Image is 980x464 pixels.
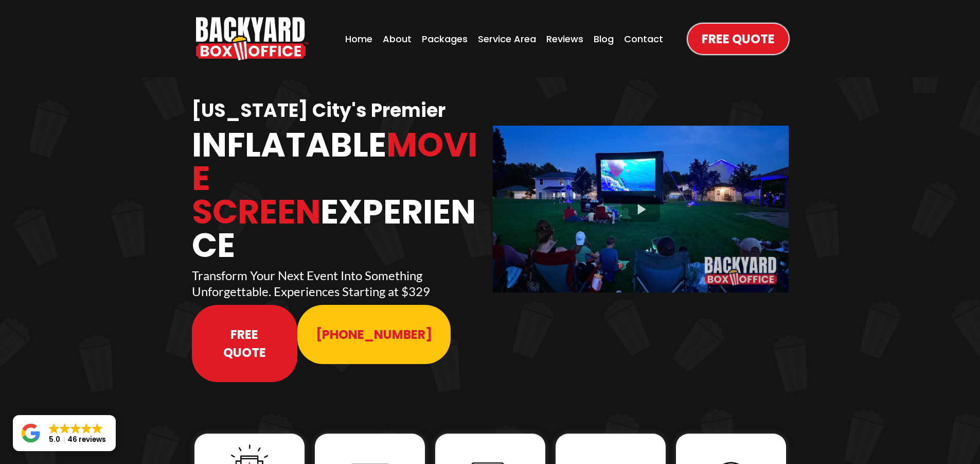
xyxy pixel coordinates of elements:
a: Home [342,29,376,49]
h1: Inflatable Experience [192,128,488,262]
a: 913-214-1202 [297,305,451,364]
span: Movie Screen [192,122,477,235]
span: Free Quote [702,30,775,48]
a: https://www.backyardboxoffice.com [196,17,308,60]
a: Contact [621,29,666,49]
h1: [US_STATE] City's Premier [192,99,488,123]
img: Backyard Box Office [196,17,308,60]
span: [PHONE_NUMBER] [316,325,432,343]
p: Transform Your Next Event Into Something Unforgettable. Experiences Starting at $329 [192,267,488,299]
a: Close GoogleGoogleGoogleGoogleGoogle 5.046 reviews [13,415,116,451]
a: Free Quote [192,305,298,382]
a: About [380,29,415,49]
a: Service Area [475,29,539,49]
span: Free Quote [210,325,279,362]
a: Reviews [543,29,586,49]
a: Free Quote [688,24,789,54]
a: Packages [419,29,471,49]
a: Blog [591,29,617,49]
